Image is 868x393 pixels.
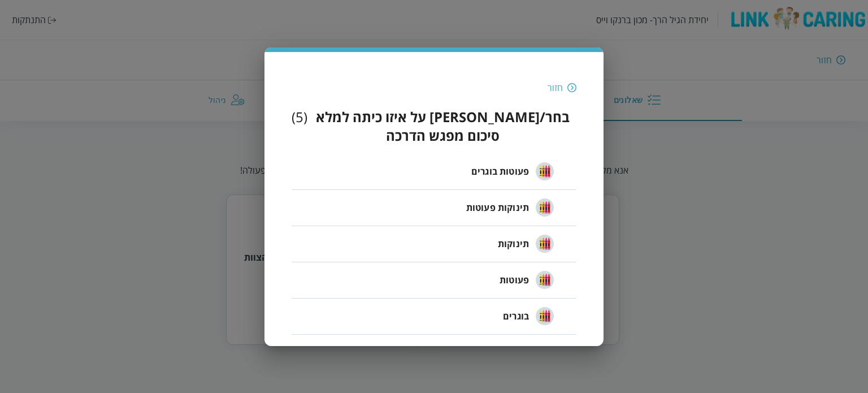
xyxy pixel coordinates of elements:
[500,273,529,287] span: פעוטות
[466,201,529,214] span: תינוקות פעוטות
[536,271,554,289] img: פעוטות
[471,165,529,178] span: פעוטות בוגרים
[536,162,554,180] img: פעוטות בוגרים
[292,107,307,145] div: ( 5 )
[503,309,529,323] span: בוגרים
[536,198,554,217] img: תינוקות פעוטות
[536,307,554,325] img: בוגרים
[548,81,563,94] div: חזור
[536,235,554,253] img: תינוקות
[498,237,529,251] span: תינוקות
[567,83,576,93] img: חזור
[309,107,576,145] h3: בחר/[PERSON_NAME] על איזו כיתה למלא סיכום מפגש הדרכה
